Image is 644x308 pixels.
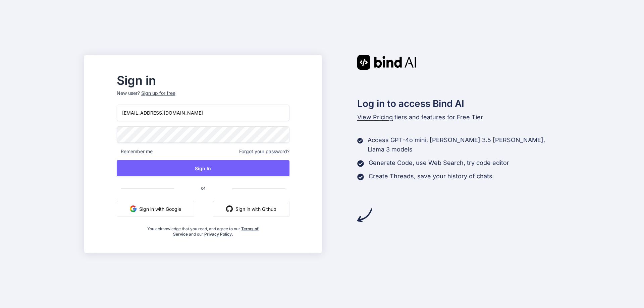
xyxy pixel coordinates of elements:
img: google [130,205,137,212]
div: You acknowledge that you read, and agree to our and our [146,222,261,237]
input: Login or Email [117,105,289,121]
button: Sign In [117,160,289,176]
p: Generate Code, use Web Search, try code editor [369,158,509,168]
p: Create Threads, save your history of chats [369,172,492,181]
img: Bind AI logo [357,55,416,70]
img: github [226,205,233,212]
a: Privacy Policy. [204,232,233,237]
span: View Pricing [357,114,393,121]
a: Terms of Service [173,226,259,237]
div: Sign up for free [141,90,175,97]
p: New user? [117,90,289,105]
img: arrow [357,208,372,223]
button: Sign in with Github [213,201,289,217]
p: tiers and features for Free Tier [357,113,560,122]
button: Sign in with Google [117,201,194,217]
p: Access GPT-4o mini, [PERSON_NAME] 3.5 [PERSON_NAME], Llama 3 models [368,135,560,154]
span: Forgot your password? [239,148,289,155]
span: Remember me [117,148,153,155]
h2: Sign in [117,75,289,86]
span: or [174,180,232,196]
h2: Log in to access Bind AI [357,97,560,111]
